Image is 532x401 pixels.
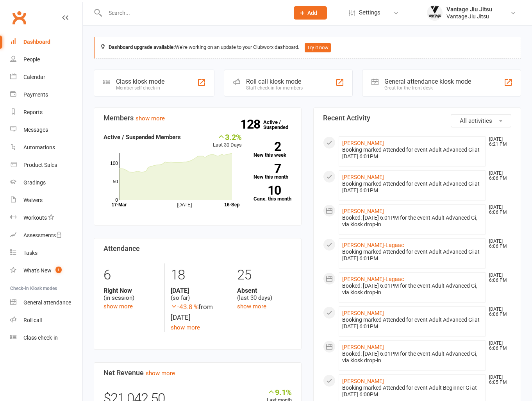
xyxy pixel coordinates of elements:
div: 18 [171,263,225,287]
div: Booked: [DATE] 6:01PM for the event Adult Advanced Gi, via kiosk drop-in [342,283,482,296]
div: Booking marked Attended for event Adult Advanced Gi at [DATE] 6:01PM [342,181,482,194]
div: Messages [23,127,48,133]
strong: Absent [237,287,292,294]
a: show more [136,115,165,122]
div: Booked: [DATE] 6:01PM for the event Adult Advanced Gi, via kiosk drop-in [342,215,482,228]
span: -43.8 % [171,303,198,311]
div: Waivers [23,197,43,203]
h3: Net Revenue [104,369,292,377]
input: Search... [103,7,284,18]
a: Waivers [10,192,82,209]
a: 128Active / Suspended [263,114,298,136]
div: Gradings [23,179,46,186]
a: show more [171,324,200,331]
div: 9.1% [267,388,292,396]
a: Roll call [10,311,82,329]
a: People [10,51,82,68]
div: from [DATE] [171,302,225,323]
a: [PERSON_NAME] [342,378,384,384]
strong: 128 [240,118,263,130]
div: Last 30 Days [213,132,242,149]
div: Workouts [23,215,47,221]
div: Payments [23,91,48,98]
div: Reports [23,109,43,115]
div: 6 [104,263,159,287]
strong: 7 [254,163,281,174]
div: Vantage Jiu Jitsu [446,6,492,13]
div: General attendance kiosk mode [384,78,471,85]
div: Assessments [23,232,62,238]
a: [PERSON_NAME] [342,310,384,316]
a: Class kiosk mode [10,329,82,347]
a: show more [146,370,175,377]
div: Staff check-in for members [246,85,303,91]
time: [DATE] 6:06 PM [485,205,511,215]
div: Booking marked Attended for event Adult Advanced Gi at [DATE] 6:01PM [342,317,482,330]
h3: Attendance [104,245,292,252]
div: Roll call [23,317,42,323]
a: [PERSON_NAME]-Lagaac [342,242,404,248]
button: Try it now [305,43,331,52]
time: [DATE] 6:06 PM [485,171,511,181]
a: Reports [10,104,82,121]
div: Booking marked Attended for event Adult Advanced Gi at [DATE] 6:01PM [342,147,482,160]
div: Calendar [23,74,45,80]
div: 3.2% [213,132,242,141]
div: Member self check-in [116,85,164,91]
strong: 10 [254,184,281,196]
strong: Active / Suspended Members [104,134,181,141]
a: Tasks [10,244,82,262]
time: [DATE] 6:06 PM [485,307,511,317]
a: Calendar [10,68,82,86]
strong: [DATE] [171,287,225,294]
strong: 2 [254,141,281,152]
time: [DATE] 6:21 PM [485,137,511,147]
h3: Recent Activity [323,114,511,122]
a: What's New1 [10,262,82,279]
div: (last 30 days) [237,287,292,302]
span: Add [307,10,317,16]
div: Dashboard [23,39,50,45]
a: show more [104,303,133,310]
a: Gradings [10,174,82,192]
a: Messages [10,121,82,139]
div: Vantage Jiu Jitsu [446,13,492,20]
span: All activities [460,117,492,124]
time: [DATE] 6:06 PM [485,273,511,283]
div: We're working on an update to your Clubworx dashboard. [94,37,521,59]
a: Workouts [10,209,82,227]
a: show more [237,303,266,310]
div: Product Sales [23,162,57,168]
button: All activities [451,114,511,127]
div: Class kiosk mode [116,78,164,85]
div: Booking marked Attended for event Adult Advanced Gi at [DATE] 6:01PM [342,249,482,262]
a: [PERSON_NAME]-Lagaac [342,276,404,282]
div: General attendance [23,299,71,306]
a: Product Sales [10,156,82,174]
div: 25 [237,263,292,287]
h3: Members [104,114,292,122]
time: [DATE] 6:05 PM [485,375,511,385]
a: Assessments [10,227,82,244]
div: Roll call kiosk mode [246,78,303,85]
a: Clubworx [9,8,29,27]
div: (in session) [104,287,159,302]
div: What's New [23,267,52,274]
a: [PERSON_NAME] [342,208,384,214]
img: thumb_image1666673915.png [427,5,443,21]
a: 10Canx. this month [254,186,292,201]
a: 2New this week [254,142,292,158]
a: [PERSON_NAME] [342,344,384,350]
div: People [23,56,40,63]
time: [DATE] 6:06 PM [485,341,511,351]
div: Tasks [23,250,37,256]
a: General attendance kiosk mode [10,294,82,311]
a: Dashboard [10,33,82,51]
div: Automations [23,144,55,150]
div: Class check-in [23,335,58,341]
span: 1 [55,267,62,273]
a: Automations [10,139,82,156]
span: Settings [359,4,380,21]
div: Great for the front desk [384,85,471,91]
a: Payments [10,86,82,104]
